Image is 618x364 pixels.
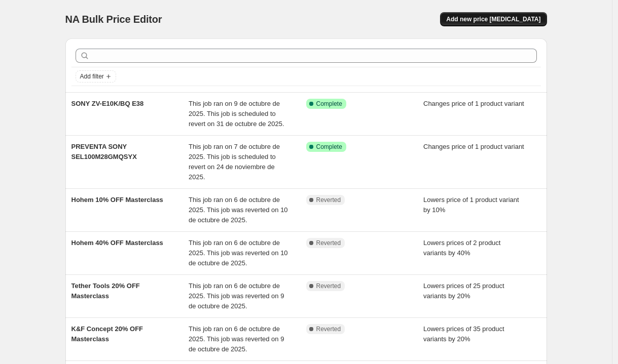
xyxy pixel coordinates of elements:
span: Lowers prices of 2 product variants by 40% [423,239,500,257]
span: Tether Tools 20% OFF Masterclass [71,282,140,300]
span: This job ran on 6 de octubre de 2025. This job was reverted on 9 de octubre de 2025. [189,325,284,353]
span: K&F Concept 20% OFF Masterclass [71,325,143,343]
span: This job ran on 7 de octubre de 2025. This job is scheduled to revert on 24 de noviembre de 2025. [189,143,280,181]
span: This job ran on 6 de octubre de 2025. This job was reverted on 9 de octubre de 2025. [189,282,284,310]
span: Hohem 10% OFF Masterclass [71,196,163,204]
span: Reverted [316,239,341,247]
span: Reverted [316,196,341,204]
span: Complete [316,100,342,108]
span: This job ran on 6 de octubre de 2025. This job was reverted on 10 de octubre de 2025. [189,196,288,224]
span: Changes price of 1 product variant [423,143,524,150]
span: Changes price of 1 product variant [423,100,524,107]
span: Add new price [MEDICAL_DATA] [446,15,540,23]
span: SONY ZV-E10K/BQ E38 [71,100,144,107]
span: Reverted [316,325,341,333]
span: Add filter [80,72,104,80]
span: Complete [316,143,342,151]
span: Reverted [316,282,341,290]
span: Lowers price of 1 product variant by 10% [423,196,519,214]
button: Add filter [76,70,116,83]
span: This job ran on 9 de octubre de 2025. This job is scheduled to revert on 31 de octubre de 2025. [189,100,284,128]
span: Lowers prices of 35 product variants by 20% [423,325,504,343]
span: NA Bulk Price Editor [65,14,162,25]
button: Add new price [MEDICAL_DATA] [440,12,547,26]
span: Lowers prices of 25 product variants by 20% [423,282,504,300]
span: Hohem 40% OFF Masterclass [71,239,163,247]
span: PREVENTA SONY SEL100M28GMQSYX [71,143,137,160]
span: This job ran on 6 de octubre de 2025. This job was reverted on 10 de octubre de 2025. [189,239,288,267]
